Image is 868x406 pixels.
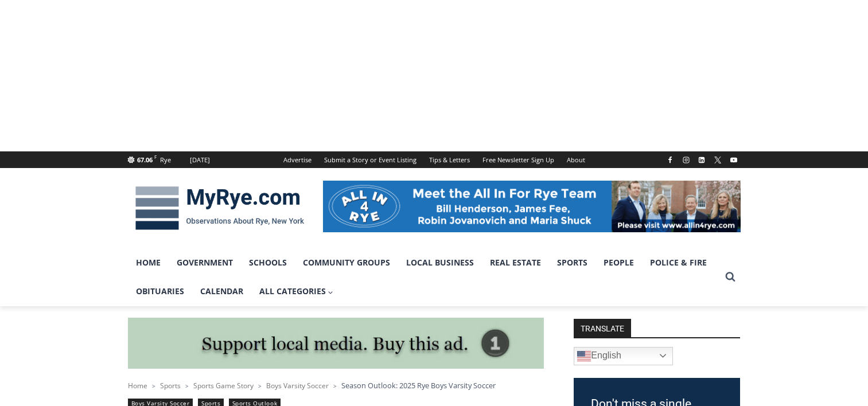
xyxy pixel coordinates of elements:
a: Real Estate [482,248,549,277]
nav: Primary Navigation [128,248,720,306]
a: Government [169,248,241,277]
a: Instagram [679,153,693,167]
a: Police & Fire [642,248,715,277]
strong: TRANSLATE [574,319,631,337]
span: 67.06 [137,155,153,164]
a: Advertise [277,151,318,168]
span: > [333,382,337,390]
a: YouTube [727,153,741,167]
div: [DATE] [190,155,210,165]
nav: Secondary Navigation [277,151,591,168]
img: support local media, buy this ad [128,318,544,369]
a: Home [128,381,147,391]
a: Linkedin [695,153,709,167]
a: Obituaries [128,277,192,306]
span: > [185,382,189,390]
a: Local Business [398,248,482,277]
a: People [595,248,642,277]
a: Free Newsletter Sign Up [476,151,560,168]
span: Season Outlook: 2025 Rye Boys Varsity Soccer [341,380,496,391]
a: Sports [549,248,595,277]
a: Sports Game Story [193,381,254,391]
a: About [560,151,591,168]
a: X [711,153,725,167]
a: English [574,347,673,365]
a: Calendar [192,277,251,306]
a: Boys Varsity Soccer [266,381,329,391]
a: Tips & Letters [423,151,476,168]
a: Schools [241,248,295,277]
button: View Search Form [720,267,741,287]
img: MyRye.com [128,178,312,238]
a: Home [128,248,169,277]
a: Facebook [663,153,677,167]
img: en [577,349,591,363]
span: > [152,382,155,390]
span: All Categories [259,285,334,298]
a: Submit a Story or Event Listing [318,151,423,168]
img: All in for Rye [323,181,741,232]
a: Sports [160,381,181,391]
nav: Breadcrumbs [128,380,544,391]
div: Rye [160,155,171,165]
a: All Categories [251,277,342,306]
span: > [258,382,262,390]
span: F [154,154,157,160]
a: Community Groups [295,248,398,277]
